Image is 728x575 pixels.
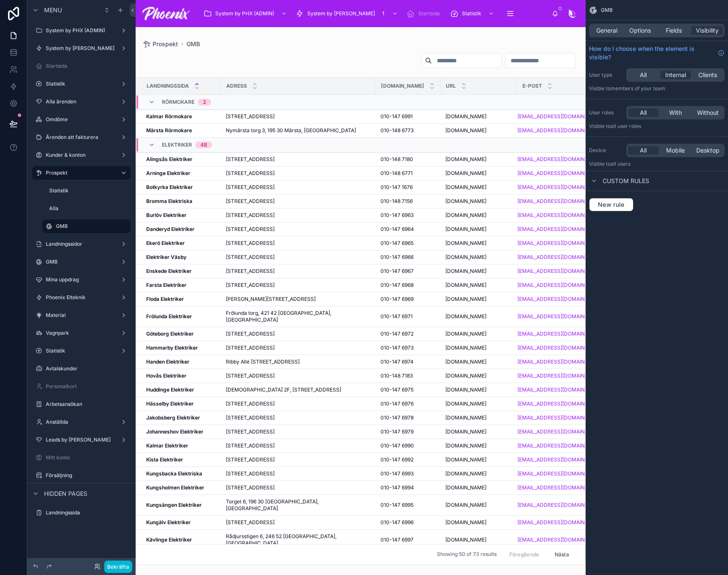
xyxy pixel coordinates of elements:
a: System by [PERSON_NAME] [32,42,131,55]
a: Kunder & konton [32,148,131,162]
a: GMB [32,255,131,269]
a: System by [PERSON_NAME]1 [293,6,402,21]
a: Landningssida [32,506,131,519]
a: Statistik [447,6,498,21]
a: Startsida [404,6,446,21]
span: Showing 50 of 73 results [437,551,497,558]
a: Omdöme [32,113,131,126]
a: Ärenden att fakturera [32,131,131,144]
span: [DOMAIN_NAME] [381,83,424,89]
span: How do I choose when the element is visible? [589,44,714,61]
img: App logo [142,7,190,20]
a: Arbetsansökan [32,397,131,411]
label: GMB [46,258,117,265]
label: Arbetsansökan [46,401,129,408]
label: Avtalskunder [46,365,129,372]
span: Rörmokare [162,99,195,106]
p: Visible to [589,161,725,167]
span: Members of your team [611,85,665,92]
span: All user roles [611,123,641,129]
a: How do I choose when the element is visible? [589,44,725,61]
label: Vagnpark [46,330,117,336]
label: Försäljning [46,472,129,479]
a: Mina uppdrag [32,273,131,286]
a: Statistik [32,344,131,358]
a: Phoenix Elteknik [32,291,131,304]
a: Prospekt [32,166,131,180]
a: System by PHX (ADMIN) [32,24,131,37]
p: Visible to [589,123,725,130]
label: GMB [56,223,125,230]
span: Internal [665,71,686,79]
span: Startsida [418,10,440,17]
label: Statistik [46,347,117,354]
label: Kunder & konton [46,152,117,158]
a: Statistik [42,184,131,197]
label: User type [589,72,623,78]
label: Device [589,147,623,154]
label: Omdöme [46,116,117,123]
label: Statistik [49,187,129,194]
p: Visible to [589,85,725,92]
span: Hidden pages [44,489,87,498]
a: Alla ärenden [32,95,131,108]
a: Personalkort [32,380,131,393]
span: Mobile [666,146,685,155]
a: Avtalskunder [32,362,131,375]
span: Fields [666,26,682,35]
button: Nästa [549,548,575,561]
span: Visibility [696,26,719,35]
label: Phoenix Elteknik [46,294,117,301]
label: Startsida [46,63,129,69]
span: All [640,71,647,79]
span: all users [611,161,631,167]
span: General [596,26,617,35]
a: Startsida [32,59,131,73]
label: Material [46,312,117,319]
span: System by [PERSON_NAME] [307,10,375,17]
label: Anställda [46,419,117,425]
div: scrollable content [197,4,552,23]
label: Ärenden att fakturera [46,134,117,141]
a: System by PHX (ADMIN) [201,6,291,21]
span: All [640,108,647,117]
a: Försäljning [32,469,131,482]
label: System by PHX (ADMIN) [46,27,117,34]
label: Mina uppdrag [46,276,117,283]
span: Adress [226,83,247,89]
span: LANDNINGSSIDA [147,83,189,89]
label: Mitt konto [46,454,129,461]
div: 2 [203,99,206,106]
label: System by [PERSON_NAME] [46,45,117,52]
label: Prospekt [46,169,114,176]
div: 1 [378,8,389,19]
a: Landningssidor [32,237,131,251]
span: Options [629,26,651,35]
div: 48 [200,142,207,148]
span: E-post [522,83,542,89]
span: Desktop [696,146,720,155]
a: GMB [42,219,131,233]
label: Leads by [PERSON_NAME] [46,436,117,443]
span: New rule [595,201,628,208]
label: Statistik [46,81,117,87]
span: URL [446,83,456,89]
a: Statistik [32,77,131,91]
a: Mitt konto [32,451,131,464]
span: Without [697,108,719,117]
span: Menu [44,6,62,14]
span: Elektriker [162,142,192,148]
label: Alla ärenden [46,98,117,105]
label: Landningssidor [46,241,117,247]
a: Material [32,308,131,322]
label: Landningssida [46,509,129,516]
a: Leads by [PERSON_NAME] [32,433,131,447]
span: All [640,146,647,155]
span: Custom rules [603,177,649,185]
label: User roles [589,109,623,116]
span: System by PHX (ADMIN) [215,10,274,17]
a: Anställda [32,415,131,429]
label: Personalkort [46,383,129,390]
span: Clients [698,71,717,79]
span: With [669,108,682,117]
